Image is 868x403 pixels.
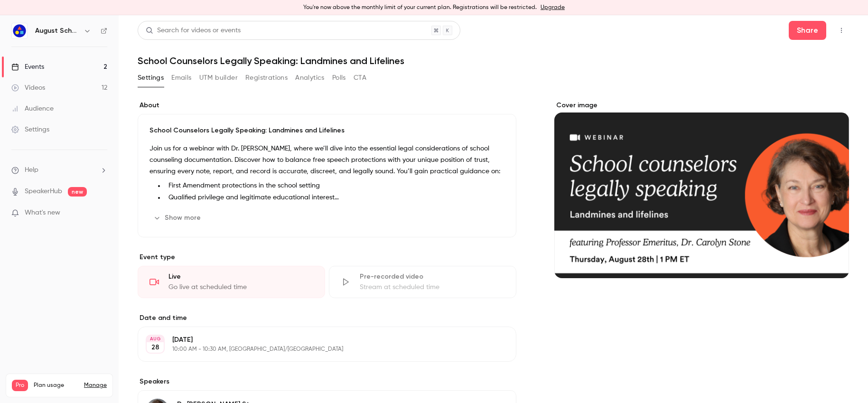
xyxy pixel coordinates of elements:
[96,209,107,217] iframe: Noticeable Trigger
[34,382,78,389] span: Plan usage
[295,70,325,85] button: Analytics
[11,62,44,72] div: Events
[138,377,516,386] label: Speakers
[245,70,288,85] button: Registrations
[138,266,325,298] div: LiveGo live at scheduled time
[360,282,504,292] div: Stream at scheduled time
[12,23,27,38] img: August Schools
[84,382,107,389] a: Manage
[554,101,849,278] section: Cover image
[146,26,241,36] div: Search for videos or events
[171,70,191,85] button: Emails
[172,346,466,353] p: 10:00 AM - 10:30 AM, [GEOGRAPHIC_DATA]/[GEOGRAPHIC_DATA]
[11,125,49,134] div: Settings
[168,272,313,281] div: Live
[138,253,516,262] p: Event type
[138,313,516,323] label: Date and time
[138,101,516,110] label: About
[151,343,159,352] p: 28
[360,272,504,281] div: Pre-recorded video
[68,187,87,197] span: new
[138,55,849,66] h1: School Counselors Legally Speaking: Landmines and Lifelines
[35,26,80,36] h6: August Schools
[332,70,346,85] button: Polls
[199,70,238,85] button: UTM builder
[554,101,849,110] label: Cover image
[25,208,60,218] span: What's new
[541,4,565,11] a: Upgrade
[25,165,38,175] span: Help
[149,126,504,135] p: School Counselors Legally Speaking: Landmines and Lifelines
[165,181,504,191] li: First Amendment protections in the school setting
[25,187,62,197] a: SpeakerHub
[147,336,164,342] div: AUG
[329,266,516,298] div: Pre-recorded videoStream at scheduled time
[149,143,504,177] p: Join us for a webinar with Dr. [PERSON_NAME], where we’ll dive into the essential legal considera...
[165,193,504,203] li: Qualified privilege and legitimate educational interest
[172,335,466,345] p: [DATE]
[11,83,45,93] div: Videos
[168,282,313,292] div: Go live at scheduled time
[789,21,826,40] button: Share
[149,210,206,225] button: Show more
[11,104,54,113] div: Audience
[138,70,164,85] button: Settings
[11,165,107,175] li: help-dropdown-opener
[354,70,366,85] button: CTA
[12,380,28,391] span: Pro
